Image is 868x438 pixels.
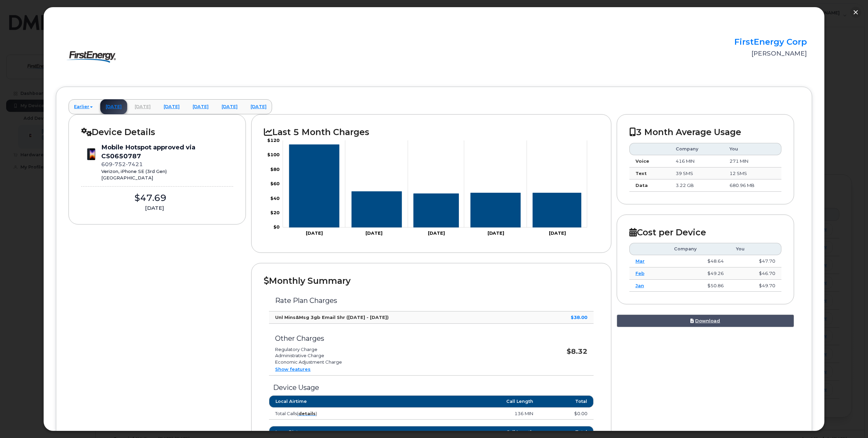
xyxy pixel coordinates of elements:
tspan: [DATE] [365,231,383,236]
h3: Device Usage [269,384,594,391]
td: $50.86 [668,280,730,292]
td: $49.26 [668,267,730,280]
strong: $38.00 [571,315,587,320]
a: Jan [635,283,644,288]
a: Download [617,315,794,327]
strong: Unl Mins&Msg 3gb Email Shr ([DATE] - [DATE]) [275,315,389,320]
g: Series [289,145,581,228]
h2: Monthly Summary [264,276,599,286]
h3: Other Charges [275,335,520,342]
li: Regulatory Charge [275,346,520,353]
th: Company [668,243,730,255]
h2: Cost per Device [629,227,781,237]
g: Chart [267,137,587,236]
tspan: [DATE] [488,231,505,236]
a: Feb [635,271,644,276]
strong: $8.32 [567,347,587,355]
td: $48.64 [668,255,730,267]
li: Administrative Charge [275,352,520,359]
th: Call Length [404,395,540,408]
th: Total [539,395,594,408]
th: Local Airtime [269,395,404,408]
td: $49.70 [730,280,781,292]
td: $47.70 [730,255,781,267]
li: Economic Adjustment Charge [275,359,520,365]
tspan: [DATE] [428,231,445,236]
td: $46.70 [730,267,781,280]
h3: Rate Plan Charges [275,297,587,304]
div: [DATE] [81,204,228,212]
tspan: [DATE] [306,231,323,236]
a: Show features [275,366,311,372]
iframe: Messenger Launcher [838,408,863,433]
th: You [730,243,781,255]
tspan: $20 [270,210,280,216]
tspan: $0 [273,224,280,230]
tspan: [DATE] [549,231,566,236]
a: Mar [635,258,645,264]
